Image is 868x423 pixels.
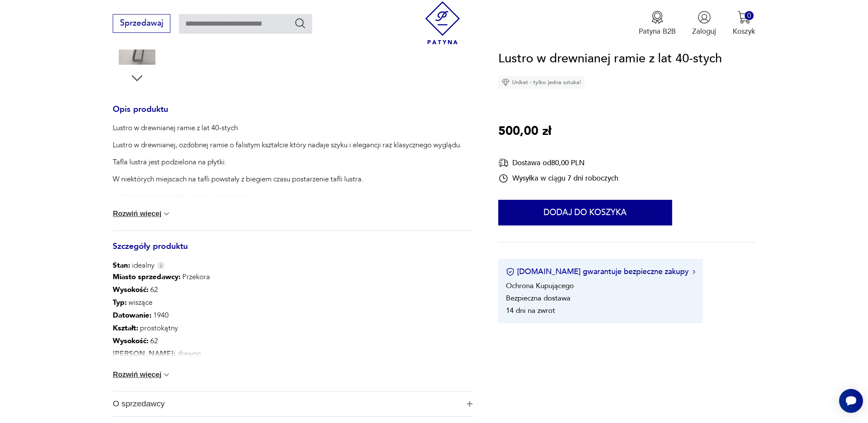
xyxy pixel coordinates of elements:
button: Dodaj do koszyka [498,200,672,226]
img: chevron down [162,370,171,379]
span: O sprzedawcy [113,391,459,416]
button: Zaloguj [692,11,716,36]
p: 62 [113,335,210,347]
img: chevron down [162,210,171,218]
b: Typ : [113,298,127,307]
p: Patyna B2B [639,26,676,36]
a: Ikona medaluPatyna B2B [639,11,676,36]
li: Bezpieczna dostawa [506,294,570,303]
img: Ikona dostawy [498,158,509,168]
img: Ikona certyfikatu [506,268,514,276]
button: 0Koszyk [733,11,755,36]
p: Koszyk [733,26,755,36]
p: 1940 [113,309,210,322]
li: 14 dni na zwrot [506,306,555,316]
b: Datowanie : [113,310,152,320]
p: Lustro w drewnianej, ozdobnej ramie o falistym kształcie który nadaje szyku i elegancji raz klasy... [113,140,473,150]
img: Ikona koszyka [737,11,751,24]
img: Ikona medalu [651,11,664,24]
div: Wysyłka w ciągu 7 dni roboczych [498,173,618,184]
b: Stan: [113,260,130,270]
p: W niektórych miejscach na tafli powstały z biegiem czasu postarzenie tafli lustra. [113,174,473,184]
img: Ikonka użytkownika [698,11,711,24]
button: Patyna B2B [639,11,676,36]
div: 0 [745,11,754,20]
h3: Szczegóły produktu [113,243,473,260]
img: Ikona strzałki w prawo [693,270,695,274]
p: Zaloguj [692,26,716,36]
li: Ochrona Kupującego [506,281,574,291]
div: Dostawa od 80,00 PLN [498,158,618,168]
span: idealny [113,260,155,271]
p: Lustro można powiesić w pionie i poziomie. [113,191,473,201]
div: Unikat - tylko jedna sztuka! [498,76,585,89]
p: prostokątny [113,322,210,335]
h3: Opis produktu [113,106,473,123]
button: Rozwiń więcej [113,210,171,218]
button: Sprzedawaj [113,14,170,33]
button: Rozwiń więcej [113,370,171,379]
button: Szukaj [294,17,307,29]
iframe: Smartsupp widget button [839,389,863,413]
img: Ikona plusa [467,401,473,407]
b: [PERSON_NAME] : [113,349,175,359]
b: Wysokość : [113,336,149,346]
b: Miasto sprzedawcy : [113,272,181,282]
p: wiszące [113,296,210,309]
img: Patyna - sklep z meblami i dekoracjami vintage [421,1,464,44]
b: Kształt : [113,323,138,333]
p: Tafla lustra jest podzielona na płytki. [113,157,473,167]
h1: Lustro w drewnianej ramie z lat 40-stych [498,49,722,69]
p: drewno [113,347,210,360]
img: Info icon [157,262,165,269]
img: Ikona diamentu [502,79,509,87]
button: [DOMAIN_NAME] gwarantuje bezpieczne zakupy [506,267,695,277]
p: Przekora [113,271,210,283]
p: Lustro w drewnianej ramie z lat 40-stych [113,123,473,133]
button: Ikona plusaO sprzedawcy [113,391,473,416]
b: Wysokość : [113,285,149,295]
a: Sprzedawaj [113,20,170,27]
p: 62 [113,283,210,296]
p: 500,00 zł [498,122,551,141]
